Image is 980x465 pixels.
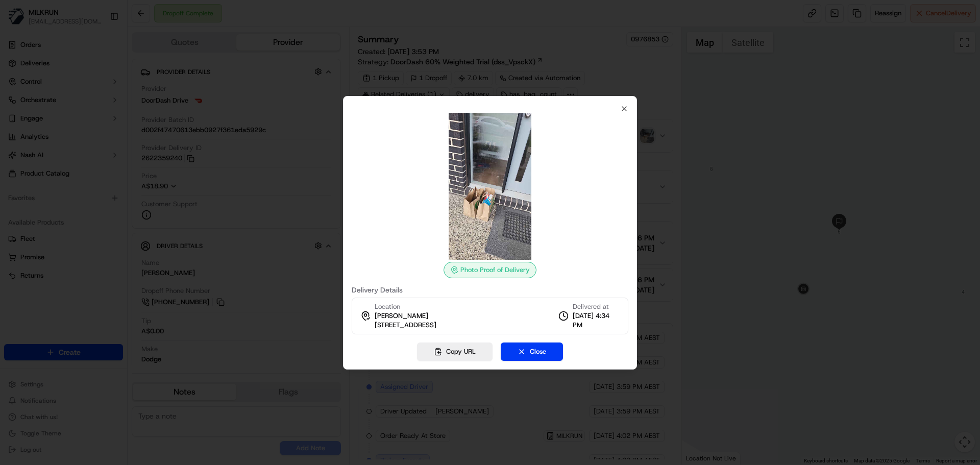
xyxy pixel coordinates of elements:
span: Delivered at [573,302,620,311]
button: Close [501,342,563,361]
span: [DATE] 4:34 PM [573,311,620,330]
span: [PERSON_NAME] [375,311,428,321]
span: [STREET_ADDRESS] [375,321,436,330]
span: Location [375,302,400,311]
button: Copy URL [417,342,493,361]
img: photo_proof_of_delivery image [416,113,563,260]
div: Photo Proof of Delivery [444,262,536,278]
label: Delivery Details [352,286,628,293]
